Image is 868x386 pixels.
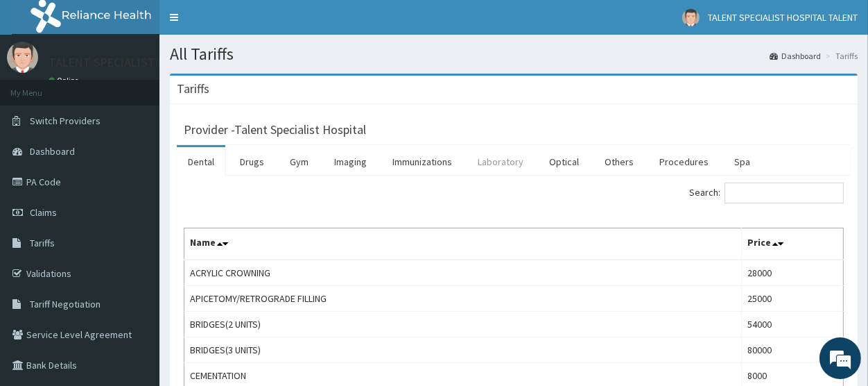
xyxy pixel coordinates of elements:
[742,312,844,337] td: 54000
[822,50,858,62] li: Tariffs
[184,260,742,286] td: ACRYLIC CROWNING
[170,45,858,63] h1: All Tariffs
[323,147,378,176] a: Imaging
[30,237,55,249] span: Tariffs
[184,286,742,312] td: APICETOMY/RETROGRADE FILLING
[708,11,858,24] span: TALENT SPECIALIST HOSPITAL TALENT
[742,337,844,363] td: 80000
[49,56,257,69] p: TALENT SPECIALIST HOSPITAL TALENT
[742,260,844,286] td: 28000
[177,83,209,95] h3: Tariffs
[689,183,844,203] label: Search:
[30,206,57,219] span: Claims
[184,124,366,136] h3: Provider - Talent Specialist Hospital
[177,147,225,176] a: Dental
[30,115,101,127] span: Switch Providers
[49,76,82,85] a: Online
[30,298,101,310] span: Tariff Negotiation
[648,147,720,176] a: Procedures
[724,183,844,203] input: Search:
[742,286,844,312] td: 25000
[184,312,742,337] td: BRIDGES(2 UNITS)
[381,147,463,176] a: Immunizations
[184,337,742,363] td: BRIDGES(3 UNITS)
[538,147,590,176] a: Optical
[723,147,761,176] a: Spa
[467,147,535,176] a: Laboratory
[229,147,275,176] a: Drugs
[184,228,742,260] th: Name
[30,145,75,158] span: Dashboard
[279,147,320,176] a: Gym
[593,147,645,176] a: Others
[742,228,844,260] th: Price
[682,9,700,26] img: User Image
[7,42,38,73] img: User Image
[770,50,821,62] a: Dashboard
